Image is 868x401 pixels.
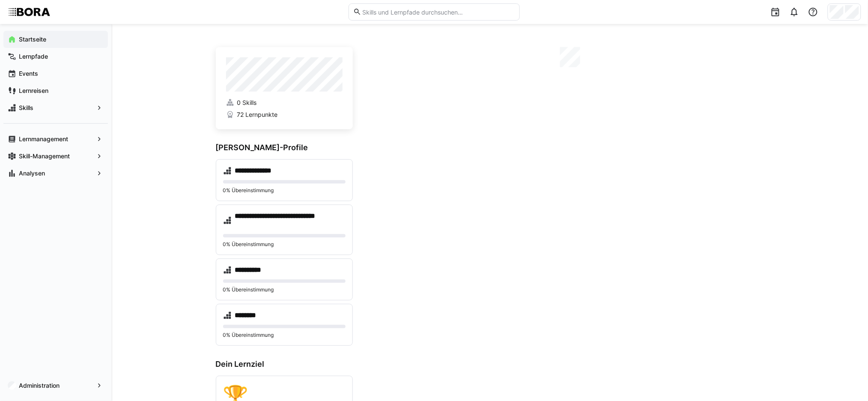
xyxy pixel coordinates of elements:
span: 0 Skills [237,98,257,107]
p: 0% Übereinstimmung [223,187,346,194]
p: 0% Übereinstimmung [223,286,346,293]
p: 0% Übereinstimmung [223,332,346,339]
input: Skills und Lernpfade durchsuchen… [361,8,515,16]
a: 0 Skills [226,98,343,107]
h3: [PERSON_NAME]-Profile [216,143,353,152]
p: 0% Übereinstimmung [223,241,346,248]
span: 72 Lernpunkte [237,110,277,119]
h3: Dein Lernziel [216,359,353,369]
